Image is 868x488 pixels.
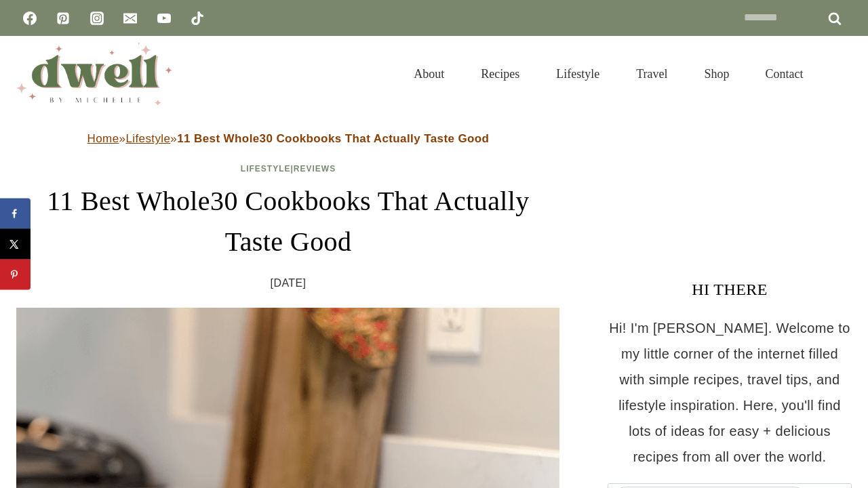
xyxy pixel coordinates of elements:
a: Contact [747,50,822,98]
p: Hi! I'm [PERSON_NAME]. Welcome to my little corner of the internet filled with simple recipes, tr... [608,315,852,470]
a: Lifestyle [538,50,618,98]
a: TikTok [184,5,211,32]
span: » » [87,132,490,145]
img: DWELL by michelle [16,43,172,105]
h3: HI THERE [608,277,852,302]
a: About [395,50,462,98]
a: Pinterest [50,5,77,32]
button: View Search Form [829,62,852,85]
a: Lifestyle [125,132,170,145]
a: Reviews [294,164,336,174]
nav: Primary Navigation [395,50,822,98]
h1: 11 Best Whole30 Cookbooks That Actually Taste Good [16,181,560,262]
a: Instagram [83,5,111,32]
a: Recipes [462,50,538,98]
span: | [241,164,336,174]
a: Shop [686,50,747,98]
time: [DATE] [271,273,307,293]
a: Home [87,132,119,145]
a: Email [117,5,144,32]
strong: 11 Best Whole30 Cookbooks That Actually Taste Good [177,132,489,145]
a: Lifestyle [241,164,291,174]
a: Travel [618,50,686,98]
a: Facebook [16,5,43,32]
a: YouTube [151,5,178,32]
